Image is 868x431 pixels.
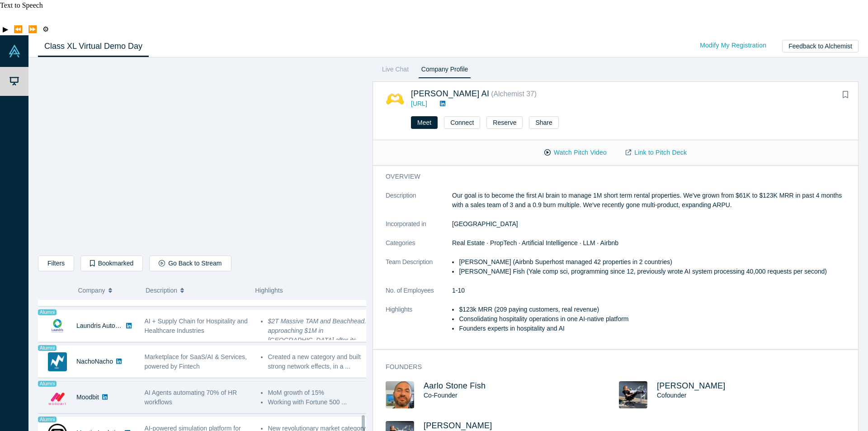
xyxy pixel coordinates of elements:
img: Besty AI's Logo [386,89,405,108]
dt: Description [386,191,452,219]
li: $123k MRR (209 paying customers, real revenue) [459,305,852,314]
p: Our goal is to become the first AI brain to manage 1M short term rental properties. We've grown f... [452,191,852,210]
span: AI Agents automating 70% of HR workflows [145,389,237,406]
span: Company [78,281,105,300]
button: Meet [411,116,438,129]
a: NachoNacho [76,358,113,365]
dt: Incorporated in [386,219,452,238]
button: Connect [444,116,480,129]
em: $2T Massive TAM and Beachhead. approaching $1M in [GEOGRAPHIC_DATA] after its ... [268,317,366,344]
a: [URL] [411,100,427,107]
span: Alumni [38,417,57,422]
img: NachoNacho's Logo [48,352,67,371]
li: MoM growth of 15% [268,388,368,398]
span: Cofounder [657,392,686,399]
span: Marketplace for SaaS/AI & Services, powered by Fintech [145,353,247,370]
button: Settings [40,24,52,35]
span: Alumni [38,345,57,351]
span: Alumni [38,381,57,387]
a: Modify My Registration [690,38,776,53]
li: Founders experts in hospitality and AI [459,324,852,333]
img: Laundris Autonomous Inventory Management's Logo [48,317,67,336]
dt: Highlights [386,305,452,343]
li: Working with Fortune 500 ... [268,398,368,407]
dt: Team Description [386,257,452,286]
button: Reserve [486,116,523,129]
a: Laundris Autonomous Inventory Management [76,322,204,329]
a: Link to Pitch Deck [616,145,696,161]
img: Aarlo Stone Fish's Profile Image [386,381,414,408]
h3: Founders [386,362,840,372]
a: [PERSON_NAME] [657,381,726,390]
iframe: Zeehub AI [38,65,366,249]
dd: 1-10 [452,286,852,295]
span: AI + Supply Chain for Hospitality and Healthcare Industries [145,317,248,334]
dd: [GEOGRAPHIC_DATA] [452,219,852,229]
li: Created a new category and built strong network effects, in a ... [268,352,368,371]
button: Filters [38,256,74,271]
span: Description [146,281,177,300]
li: [PERSON_NAME] (Airbnb Superhost managed 42 properties in 2 countries) [459,257,852,267]
button: Company [78,281,137,300]
button: Feedback to Alchemist [782,40,859,52]
button: Forward [25,24,40,35]
small: ( Alchemist 37 ) [491,90,537,98]
button: Previous [11,24,25,35]
button: Share [529,116,558,129]
a: Class XL Virtual Demo Day [38,36,149,57]
a: Live Chat [379,64,412,78]
span: Highlights [255,287,283,294]
button: Bookmarked [80,256,143,271]
img: Sam Dundas's Profile Image [619,381,647,408]
button: Watch Pitch Video [535,145,616,161]
a: Moodbit [76,393,99,401]
img: Alchemist Vault Logo [8,45,21,57]
li: [PERSON_NAME] Fish (Yale comp sci, programming since 12, previously wrote AI system processing 40... [459,267,852,276]
button: Go Back to Stream [149,256,231,271]
button: Bookmark [839,89,852,101]
span: Co-Founder [424,392,458,399]
dt: No. of Employees [386,286,452,305]
button: Description [146,281,245,300]
a: [PERSON_NAME] [424,421,492,430]
span: Real Estate · PropTech · Artificial Intelligence · LLM · Airbnb [452,239,618,246]
img: Moodbit's Logo [48,388,67,407]
li: Consolidating hospitality operations in one AI-native platform [459,314,852,324]
a: [PERSON_NAME] AI [411,89,489,98]
span: Alumni [38,309,57,315]
a: Aarlo Stone Fish [424,381,486,390]
dt: Categories [386,238,452,257]
h3: overview [386,172,840,181]
a: Company Profile [418,64,471,78]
